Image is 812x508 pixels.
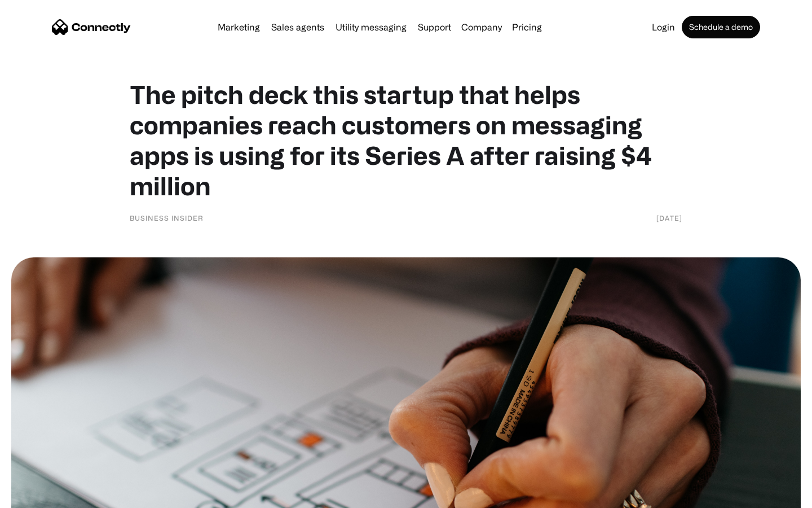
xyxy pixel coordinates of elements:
[11,488,68,504] aside: Language selected: English
[331,23,411,32] a: Utility messaging
[267,23,329,32] a: Sales agents
[23,488,68,504] ul: Language list
[413,23,456,32] a: Support
[507,23,546,32] a: Pricing
[656,212,682,224] div: [DATE]
[682,16,760,38] a: Schedule a demo
[647,23,679,32] a: Login
[130,79,682,201] h1: The pitch deck this startup that helps companies reach customers on messaging apps is using for i...
[130,212,204,224] div: Business Insider
[461,19,502,35] div: Company
[213,23,264,32] a: Marketing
